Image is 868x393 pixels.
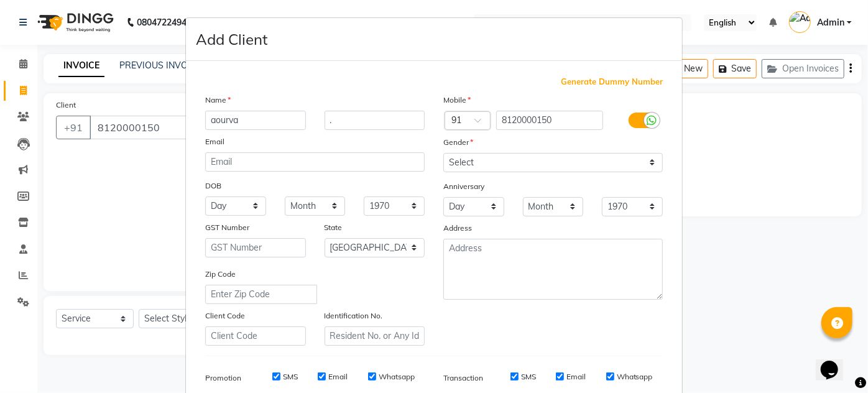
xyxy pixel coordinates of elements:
label: State [325,222,343,233]
label: Mobile [443,95,471,106]
label: Identification No. [325,310,383,321]
label: Anniversary [443,181,484,192]
input: Email [205,152,425,172]
span: Generate Dummy Number [561,76,663,88]
input: Mobile [496,111,604,130]
input: Last Name [325,111,425,130]
label: Client Code [205,310,245,321]
label: Whatsapp [617,371,653,382]
label: Email [566,371,586,382]
label: Email [205,136,224,147]
input: First Name [205,111,306,130]
label: Email [328,371,348,382]
input: Enter Zip Code [205,285,317,304]
label: Address [443,223,472,234]
iframe: chat widget [816,343,856,381]
label: Transaction [443,372,483,384]
input: Client Code [205,326,306,346]
label: GST Number [205,222,249,233]
label: Gender [443,137,473,148]
label: SMS [283,371,298,382]
label: Promotion [205,372,241,384]
label: SMS [521,371,536,382]
label: Name [205,95,231,106]
label: Whatsapp [379,371,415,382]
label: Zip Code [205,269,236,280]
input: GST Number [205,238,306,257]
label: DOB [205,180,221,192]
input: Resident No. or Any Id [325,326,425,346]
h4: Add Client [196,28,267,50]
